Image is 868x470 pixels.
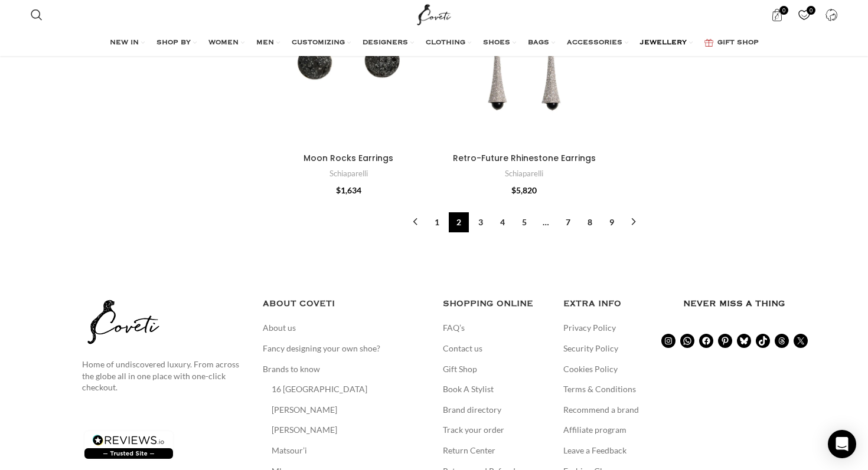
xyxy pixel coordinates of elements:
span: … [536,212,556,232]
a: DESIGNERS [363,31,414,55]
span: SHOP BY [156,38,191,48]
bdi: 5,820 [511,185,537,195]
a: Retro-Future Rhinestone Earrings [453,152,596,164]
a: Search [25,3,48,27]
a: NEW IN [110,31,145,55]
span: WOMEN [208,38,239,48]
a: GIFT SHOP [704,31,759,55]
a: FAQ’s [443,322,466,334]
a: Contact us [443,343,484,354]
span: BAGS [528,38,549,48]
a: Terms & Conditions [563,383,637,395]
a: Track your order [443,424,505,436]
a: JEWELLERY [640,31,693,55]
span: SHOES [483,38,510,48]
a: Page 5 [514,212,534,232]
a: SHOES [483,31,516,55]
a: ← [405,212,425,232]
span: CLOTHING [426,38,465,48]
a: BAGS [528,31,555,55]
a: Affiliate program [563,424,628,436]
a: CLOTHING [426,31,471,55]
span: JEWELLERY [640,38,687,48]
a: Privacy Policy [563,322,617,334]
span: 0 [807,6,815,15]
h3: Never miss a thing [683,297,786,310]
span: Page 2 [449,212,469,232]
a: Fancy designing your own shoe? [263,343,381,354]
span: $ [336,185,341,195]
a: Site logo [415,9,454,19]
a: 0 [765,3,789,27]
a: ACCESSORIES [567,31,628,55]
a: [PERSON_NAME] [272,404,338,416]
span: $ [511,185,516,195]
h5: SHOPPING ONLINE [443,297,546,310]
a: Page 3 [471,212,491,232]
a: Moon Rocks Earrings [304,152,393,164]
p: Home of undiscovered luxury. From across the globe all in one place with one-click checkout. [82,359,245,393]
span: CUSTOMIZING [292,38,345,48]
a: CUSTOMIZING [292,31,351,55]
nav: Product Pagination [263,212,787,232]
a: Leave a Feedback [563,445,628,456]
div: Main navigation [25,31,844,55]
a: Schiaparelli [505,168,543,179]
a: SHOP BY [156,31,197,55]
a: Cookies Policy [563,363,619,375]
a: Page 4 [492,212,513,232]
h5: ABOUT COVETI [263,297,426,310]
a: Return Center [443,445,497,456]
span: 0 [779,6,788,15]
a: Matsour’i [272,445,308,456]
a: Page 1 [427,212,447,232]
a: Gift Shop [443,363,478,375]
span: GIFT SHOP [717,38,759,48]
a: Recommend a brand [563,404,640,416]
a: Page 8 [580,212,600,232]
span: ACCESSORIES [567,38,622,48]
span: DESIGNERS [363,38,408,48]
img: reviews-trust-logo-2.png [82,429,175,461]
div: My Wishlist [792,3,816,27]
a: Schiaparelli [329,168,368,179]
a: MEN [256,31,280,55]
a: [PERSON_NAME] [272,424,338,436]
a: Book A Stylist [443,383,495,395]
a: WOMEN [208,31,244,55]
img: GiftBag [704,39,713,47]
span: MEN [256,38,274,48]
a: Security Policy [563,343,619,354]
a: 16 [GEOGRAPHIC_DATA] [272,383,368,395]
a: Brands to know [263,363,321,375]
span: NEW IN [110,38,139,48]
h5: EXTRA INFO [563,297,666,310]
a: 0 [792,3,816,27]
img: coveti-black-logo_ueqiqk.png [82,297,165,347]
div: Open Intercom Messenger [828,430,856,458]
a: About us [263,322,297,334]
bdi: 1,634 [336,185,361,195]
a: Brand directory [443,404,502,416]
a: Page 7 [558,212,578,232]
a: Page 9 [602,212,622,232]
a: → [624,212,644,232]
